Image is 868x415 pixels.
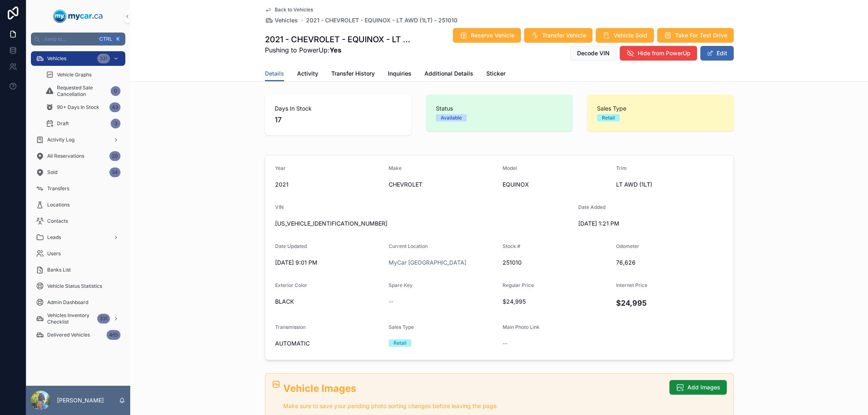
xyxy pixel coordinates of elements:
[503,259,610,267] span: 251010
[602,114,615,122] div: Retail
[47,299,88,306] span: Admin Dashboard
[578,204,606,210] span: Date Added
[424,66,473,83] a: Additional Details
[700,46,734,61] button: Edit
[47,312,94,325] span: Vehicles Inventory Checklist
[31,230,125,245] a: Leads
[486,66,505,83] a: Sticker
[265,7,313,13] a: Back to Vehicles
[275,339,383,348] span: AUTOMATIC
[275,259,383,267] span: [DATE] 9:01 PM
[57,104,99,111] span: 90+ Days In Stock
[31,198,125,212] a: Locations
[389,243,428,249] span: Current Location
[570,46,617,61] button: Decode VIN
[265,66,284,82] a: Details
[453,28,521,43] button: Reserve Vehicle
[616,282,647,288] span: Internet Price
[616,259,724,267] span: 76,626
[283,402,663,411] p: Make sure to save your pending photo sorting changes before leaving the page.
[389,324,414,330] span: Sales Type
[283,382,663,395] h2: Vehicle Images
[275,204,284,210] span: VIN
[47,250,61,257] span: Users
[47,185,69,192] span: Transfers
[115,36,121,42] span: K
[389,165,402,171] span: Make
[524,28,593,43] button: Transfer Vehicle
[503,282,534,288] span: Regular Price
[297,70,318,78] span: Activity
[31,263,125,277] a: Banks List
[675,31,727,39] span: Take For Test Drive
[41,100,125,115] a: 90+ Days In Stock43
[503,339,507,348] span: --
[47,137,74,143] span: Activity Log
[57,396,104,404] p: [PERSON_NAME]
[657,28,734,43] button: Take For Test Drive
[297,66,318,83] a: Activity
[441,114,462,122] div: Available
[436,104,563,113] span: Status
[41,116,125,131] a: Draft3
[31,311,125,326] a: Vehicles Inventory Checklist331
[41,84,125,98] a: Requested Sale Cancellation0
[111,119,120,128] div: 3
[31,279,125,293] a: Vehicle Status Statistics
[47,267,71,273] span: Banks List
[31,33,125,46] button: Jump to...CtrlK
[44,36,95,42] span: Jump to...
[47,169,57,176] span: Sold
[669,380,727,395] button: Add Images
[31,328,125,342] a: Delivered Vehicles465
[265,16,298,24] a: Vehicles
[389,298,394,306] span: --
[98,35,113,43] span: Ctrl
[424,70,473,78] span: Additional Details
[47,283,102,289] span: Vehicle Status Statistics
[275,114,402,126] span: 17
[275,324,306,330] span: Transmission
[265,45,413,55] span: Pushing to PowerUp:
[275,16,298,24] span: Vehicles
[275,165,286,171] span: Year
[31,295,125,310] a: Admin Dashboard
[331,70,375,78] span: Transfer History
[388,70,411,78] span: Inquiries
[389,180,496,189] span: CHEVROLET
[687,383,720,391] span: Add Images
[31,149,125,163] a: All Reservations20
[111,86,120,96] div: 0
[109,151,120,161] div: 20
[503,180,610,189] span: EQUINOX
[275,104,402,113] span: Days In Stock
[265,70,284,78] span: Details
[616,165,627,171] span: Trim
[596,28,654,43] button: Vehicle Sold
[306,16,457,24] a: 2021 - CHEVROLET - EQUINOX - LT AWD (1LT) - 251010
[47,234,61,241] span: Leads
[389,282,413,288] span: Spare Key
[542,31,586,39] span: Transfer Vehicle
[31,181,125,196] a: Transfers
[578,219,686,228] span: [DATE] 1:21 PM
[503,298,610,306] span: $24,995
[97,54,110,63] div: 331
[41,67,125,82] a: Vehicle Graphs
[330,46,341,54] strong: Yes
[503,165,517,171] span: Model
[275,243,307,249] span: Date Updated
[503,243,520,249] span: Stock #
[394,339,407,347] div: Retail
[275,219,572,228] span: [US_VEHICLE_IDENTIFICATION_NUMBER]
[265,34,413,45] h1: 2021 - CHEVROLET - EQUINOX - LT AWD (1LT) - 251010
[31,165,125,180] a: Sold34
[389,259,466,267] a: MyCar [GEOGRAPHIC_DATA]
[97,314,110,324] div: 331
[275,180,383,189] span: 2021
[638,49,691,57] span: Hide from PowerUp
[503,324,540,330] span: Main Photo Link
[31,51,125,66] a: Vehicles331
